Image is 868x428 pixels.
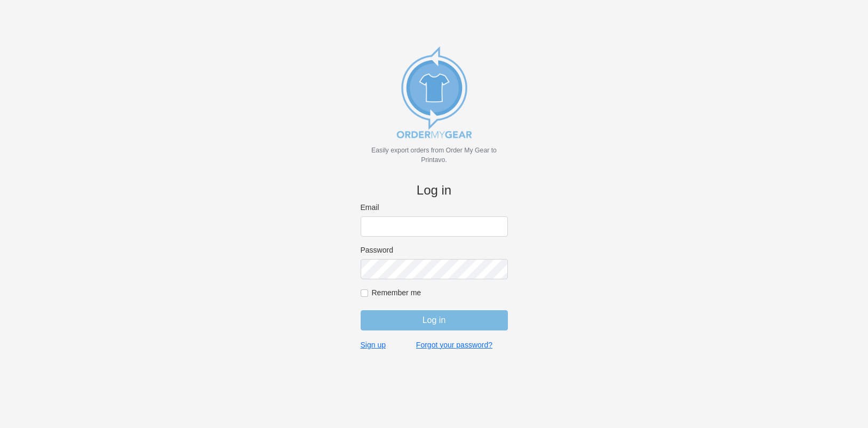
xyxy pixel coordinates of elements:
[416,340,492,350] a: Forgot your password?
[361,203,508,212] label: Email
[361,340,386,350] a: Sign up
[361,245,508,255] label: Password
[372,288,508,297] label: Remember me
[381,39,488,146] img: new_omg_export_logo-652582c309f788888370c3373ec495a74b7b3fc93c8838f76510ecd25890bcc4.png
[361,146,508,165] p: Easily export orders from Order My Gear to Printavo.
[361,310,508,330] input: Log in
[361,183,508,198] h4: Log in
